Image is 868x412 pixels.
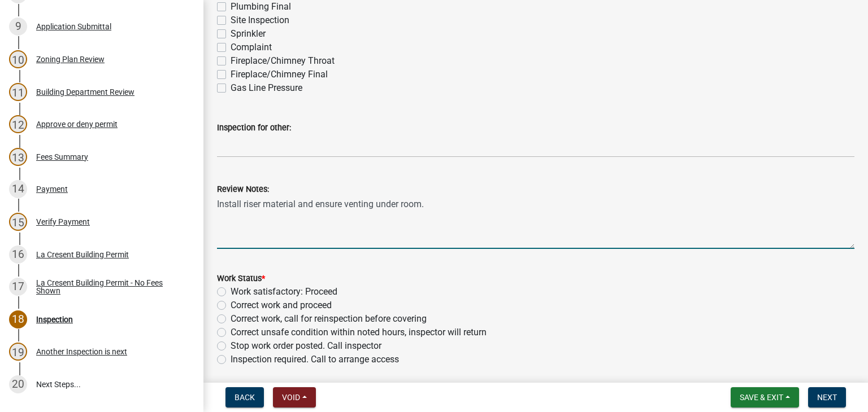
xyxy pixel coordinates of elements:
button: Save & Exit [731,387,799,407]
div: Application Submittal [36,23,111,30]
div: Verify Payment [36,218,90,226]
div: 15 [9,213,27,231]
div: 9 [9,17,27,36]
label: Correct work and proceed [231,299,332,312]
div: Inspection [36,315,73,323]
div: 10 [9,50,27,68]
label: Fireplace/Chimney Throat [231,54,335,68]
div: 14 [9,180,27,198]
label: Sprinkler [231,27,266,41]
label: Review Notes: [217,186,269,194]
button: Next [808,387,846,407]
label: Inspection for other: [217,124,291,132]
div: 11 [9,83,27,101]
label: Work Status [217,275,265,283]
div: 18 [9,310,27,328]
label: Correct work, call for reinspection before covering [231,312,427,326]
div: Building Department Review [36,88,134,96]
div: Another Inspection is next [36,348,127,356]
label: Work satisfactory: Proceed [231,285,337,299]
div: 19 [9,343,27,361]
span: Save & Exit [740,393,783,402]
div: 17 [9,278,27,296]
label: Complaint [231,41,272,54]
div: La Cresent Building Permit - No Fees Shown [36,279,185,295]
div: Fees Summary [36,153,88,161]
label: Site Inspection [231,14,289,27]
label: Fireplace/Chimney Final [231,68,328,81]
button: Back [225,387,264,407]
label: Stop work order posted. Call inspector [231,339,381,353]
label: Correct unsafe condition within noted hours, inspector will return [231,326,487,339]
span: Next [817,393,837,402]
div: 16 [9,246,27,264]
div: Payment [36,185,68,193]
div: 12 [9,115,27,133]
div: 13 [9,148,27,166]
div: Approve or deny permit [36,120,118,128]
label: Inspection required. Call to arrange access [231,353,399,366]
span: Back [235,393,255,402]
span: Void [282,393,300,402]
div: La Cresent Building Permit [36,251,129,258]
label: Gas Line Pressure [231,81,302,95]
div: 20 [9,375,27,393]
button: Void [273,387,316,407]
div: Zoning Plan Review [36,55,105,63]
